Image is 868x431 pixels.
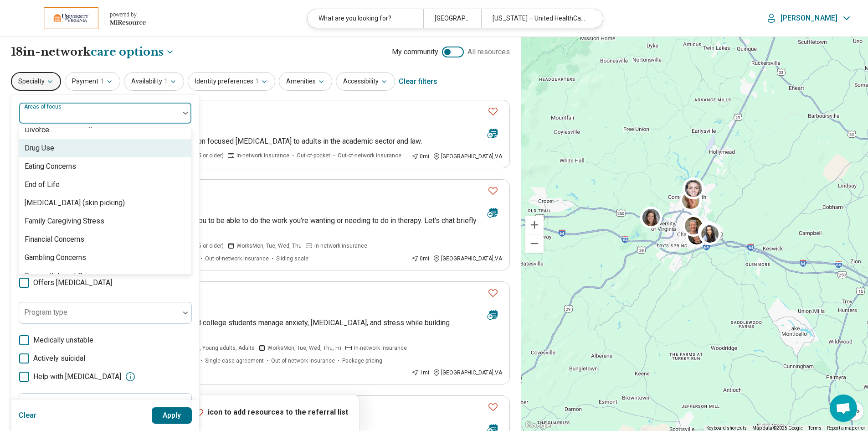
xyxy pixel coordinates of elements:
div: [GEOGRAPHIC_DATA], [GEOGRAPHIC_DATA] [423,9,481,28]
span: Out-of-pocket [297,151,330,160]
p: Feeling safe and connected paves the way for you to be able to do the work you're wanting or need... [46,215,502,237]
button: Favorite [484,284,502,302]
button: Zoom in [525,216,544,234]
label: Program type [24,308,67,317]
button: Payment1 [65,72,120,91]
label: Areas of focus [24,104,63,110]
span: Actively suicidal [33,353,85,364]
a: Report a map error [827,426,865,431]
button: Favorite [484,398,502,416]
span: Sliding scale [276,254,308,263]
a: University of Virginiapowered by [15,7,146,29]
span: In-network insurance [236,151,289,160]
span: Out-of-network insurance [271,357,335,365]
span: care options [91,44,164,60]
img: University of Virginia [44,7,98,29]
div: Drug Use [25,143,54,154]
button: Clear [19,407,37,424]
div: [US_STATE] – United HealthCare Student Resources [481,9,597,28]
span: Offers [MEDICAL_DATA] [33,277,112,288]
span: In-network insurance [354,344,407,352]
div: [GEOGRAPHIC_DATA] , VA [433,152,502,161]
button: Amenities [279,72,332,91]
div: Clear filters [399,71,437,93]
div: [MEDICAL_DATA] (skin picking) [25,197,125,208]
span: 1 [100,77,104,86]
div: [GEOGRAPHIC_DATA] , VA [433,254,502,263]
h1: 18 in-network [11,44,175,60]
p: Hi, I’m [PERSON_NAME]! I help young adults and college students manage anxiety, [MEDICAL_DATA], a... [46,317,502,339]
span: Map data ©2025 Google [752,426,803,431]
div: 0 mi [411,254,429,263]
span: Anxiety, [MEDICAL_DATA], Self-Esteem, etc. [19,127,122,133]
div: Gaming/Internet Concerns [25,270,108,281]
div: Financial Concerns [25,234,84,245]
div: Open chat [830,395,857,422]
span: All resources [467,47,510,57]
span: Out-of-network insurance [338,151,401,160]
p: Click icon to add resources to the referral list [173,407,348,418]
span: Package pricing [342,357,382,365]
button: Accessibility [336,72,395,91]
div: What are you looking for? [308,9,423,28]
span: 1 [164,77,168,86]
button: Favorite [484,182,502,200]
div: Gambling Concerns [25,252,86,263]
span: Medically unstable [33,335,93,346]
div: [GEOGRAPHIC_DATA] , VA [433,369,502,377]
button: Care options [91,44,175,60]
div: Family Caregiving Stress [25,216,104,227]
div: Eating Concerns [25,161,76,172]
div: 1 mi [411,369,429,377]
span: 1 [255,77,259,86]
button: Favorite [484,102,502,121]
button: Identity preferences1 [188,72,275,91]
button: Specialty [11,72,61,91]
a: Terms (opens in new tab) [808,426,822,431]
button: Apply [152,407,192,424]
span: Help with [MEDICAL_DATA] [33,371,121,382]
div: powered by [110,10,146,19]
span: My community [392,47,438,57]
span: In-network insurance [314,242,367,250]
div: End of Life [25,179,60,190]
label: Special groups [24,399,72,408]
p: [PERSON_NAME] [781,14,837,23]
span: Out-of-network insurance [205,254,269,263]
span: Works Mon, Tue, Wed, Thu [236,242,302,250]
span: Single case agreement [205,357,264,365]
button: Availability1 [124,72,184,91]
div: 0 mi [411,152,429,161]
div: Divorce [25,125,49,135]
p: [PERSON_NAME] brings over 20 years of solution focused [MEDICAL_DATA] to adults in the academic s... [46,136,502,147]
button: Zoom out [525,234,544,253]
span: Works Mon, Tue, Wed, Thu, Fri [267,344,341,352]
